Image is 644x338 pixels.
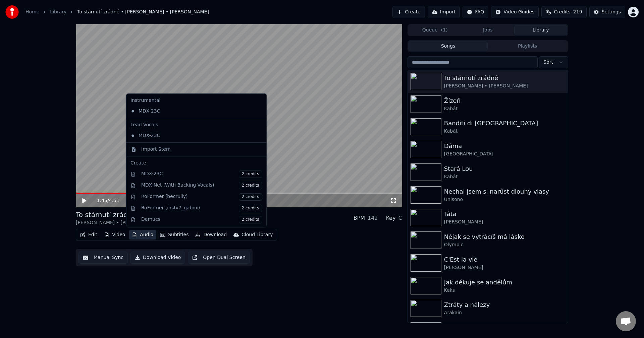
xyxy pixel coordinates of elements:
div: Instrumental [128,95,265,106]
div: 142 [368,214,378,222]
div: Stará Lou [444,164,565,174]
button: Playlists [488,42,567,51]
span: 2 credits [239,205,262,212]
div: Nějak se vytrácíš má lásko [444,232,565,242]
div: To stárnutí zrádné [76,210,160,219]
div: [PERSON_NAME] [444,219,565,225]
a: Otevřený chat [616,311,636,331]
button: Create [392,6,425,18]
span: 1:45 [97,197,107,204]
span: 2 credits [239,171,262,178]
div: Žízeň [444,96,565,106]
span: To stárnutí zrádné • [PERSON_NAME] • [PERSON_NAME] [77,9,209,15]
button: Audio [129,230,156,240]
a: Library [50,9,66,15]
button: Library [514,25,567,35]
div: RoFormer (becruily) [141,193,262,201]
div: Kabát [444,128,565,135]
div: C'Est la vie [444,255,565,264]
span: 2 credits [239,216,262,223]
button: Credits219 [541,6,586,18]
button: Open Dual Screen [188,252,250,264]
button: Download [193,230,229,240]
nav: breadcrumb [25,9,209,15]
span: Sort [543,59,553,66]
div: Lead Vocals [128,120,265,130]
div: MDX-23C [128,130,255,141]
span: 4:51 [109,197,119,204]
div: Ztráty a nálezy [444,300,565,310]
div: Arakain [444,310,565,316]
div: RoFormer (instv7_gabox) [141,205,262,212]
span: 219 [573,9,582,15]
div: MDX-Net (With Backing Vocals) [141,182,262,189]
div: Banditi di [GEOGRAPHIC_DATA] [444,119,565,128]
div: Settings [602,9,621,15]
span: 2 credits [239,193,262,201]
button: Video Guides [491,6,539,18]
div: Demucs [141,216,262,223]
div: C [398,214,402,222]
span: ( 1 ) [441,27,448,33]
div: Táta [444,209,565,219]
img: youka [5,5,19,19]
button: Subtitles [157,230,191,240]
div: Create [130,160,262,166]
div: Unisono [444,196,565,203]
div: / [97,197,113,204]
button: FAQ [463,6,488,18]
button: Jobs [462,25,515,35]
div: Key [386,214,396,222]
div: [PERSON_NAME] [444,264,565,271]
div: MDX-23C [141,171,262,178]
div: Cloud Library [241,231,273,238]
button: Download Video [130,252,185,264]
div: Kabát [444,106,565,112]
div: Kabát [444,174,565,180]
div: Jak děkuje se andělům [444,278,565,287]
button: Import [428,6,460,18]
div: [PERSON_NAME] • [PERSON_NAME] [76,219,160,226]
div: [GEOGRAPHIC_DATA] [444,151,565,157]
button: Manual Sync [78,252,128,264]
div: Keks [444,287,565,294]
button: Songs [409,42,488,51]
button: Edit [77,230,100,240]
div: BPM [354,214,365,222]
a: Home [25,9,39,15]
div: To stárnutí zrádné [444,73,565,83]
div: Olympic [444,242,565,248]
div: Nechal jsem si narůst dlouhý vlasy [444,187,565,196]
div: MDX-23C [128,106,255,117]
button: Settings [589,6,625,18]
div: Import Stem [141,146,171,153]
button: Video [101,230,128,240]
span: Credits [554,9,570,15]
div: [PERSON_NAME] • [PERSON_NAME] [444,83,565,89]
button: Queue [409,25,462,35]
div: Dáma [444,141,565,151]
span: 2 credits [239,182,262,189]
